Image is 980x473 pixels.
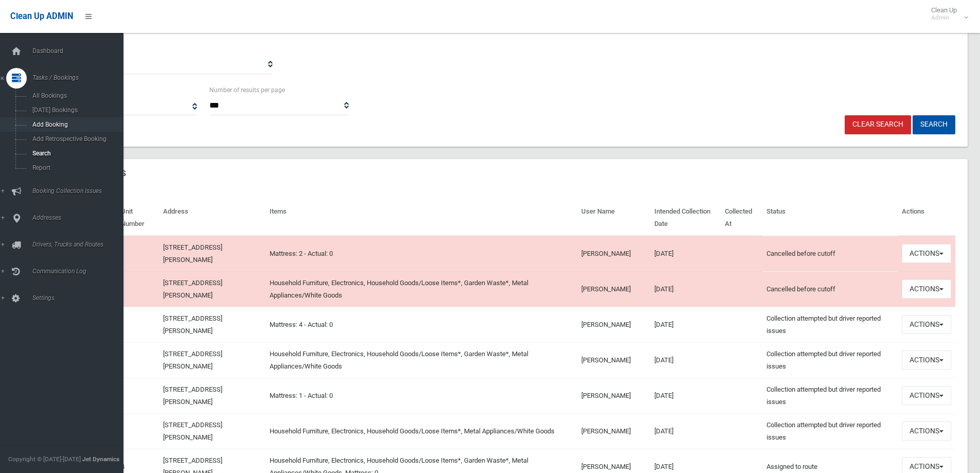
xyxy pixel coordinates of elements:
[117,200,159,236] th: Unit Number
[82,456,119,463] strong: Jet Dynamics
[762,413,898,449] td: Collection attempted but driver reported issues
[902,386,951,405] button: Actions
[29,92,122,99] span: All Bookings
[898,200,955,236] th: Actions
[577,236,650,272] td: [PERSON_NAME]
[762,342,898,378] td: Collection attempted but driver reported issues
[926,6,967,22] span: Clean Up
[913,115,955,134] button: Search
[29,107,122,114] span: [DATE] Bookings
[29,241,131,248] span: Drivers, Trucks and Routes
[902,351,951,370] button: Actions
[762,200,898,236] th: Status
[902,315,951,334] button: Actions
[577,271,650,307] td: [PERSON_NAME]
[650,200,721,236] th: Intended Collection Date
[265,413,577,449] td: Household Furniture, Electronics, Household Goods/Loose Items*, Metal Appliances/White Goods
[29,74,131,81] span: Tasks / Bookings
[650,307,721,342] td: [DATE]
[902,422,951,441] button: Actions
[762,236,898,272] td: Cancelled before cutoff
[159,200,265,236] th: Address
[577,378,650,413] td: [PERSON_NAME]
[931,14,957,22] small: Admin
[265,342,577,378] td: Household Furniture, Electronics, Household Goods/Loose Items*, Garden Waste*, Metal Appliances/W...
[29,294,131,302] span: Settings
[265,236,577,272] td: Mattress: 2 - Actual: 0
[721,200,763,236] th: Collected At
[29,268,131,275] span: Communication Log
[29,150,122,157] span: Search
[29,47,131,55] span: Dashboard
[163,279,222,299] a: [STREET_ADDRESS][PERSON_NAME]
[209,84,285,96] label: Number of results per page
[650,236,721,272] td: [DATE]
[762,378,898,413] td: Collection attempted but driver reported issues
[29,121,122,128] span: Add Booking
[163,243,222,264] a: [STREET_ADDRESS][PERSON_NAME]
[845,115,911,134] a: Clear Search
[265,271,577,307] td: Household Furniture, Electronics, Household Goods/Loose Items*, Garden Waste*, Metal Appliances/W...
[265,378,577,413] td: Mattress: 1 - Actual: 0
[577,200,650,236] th: User Name
[650,342,721,378] td: [DATE]
[265,200,577,236] th: Items
[762,307,898,342] td: Collection attempted but driver reported issues
[902,244,951,263] button: Actions
[163,350,222,370] a: [STREET_ADDRESS][PERSON_NAME]
[29,135,122,143] span: Add Retrospective Booking
[163,386,222,406] a: [STREET_ADDRESS][PERSON_NAME]
[650,413,721,449] td: [DATE]
[163,314,222,335] a: [STREET_ADDRESS][PERSON_NAME]
[29,214,131,221] span: Addresses
[577,342,650,378] td: [PERSON_NAME]
[650,378,721,413] td: [DATE]
[29,187,131,195] span: Booking Collection Issues
[577,307,650,342] td: [PERSON_NAME]
[650,271,721,307] td: [DATE]
[762,271,898,307] td: Cancelled before cutoff
[902,279,951,299] button: Actions
[163,421,222,441] a: [STREET_ADDRESS][PERSON_NAME]
[29,164,122,171] span: Report
[8,456,81,463] span: Copyright © [DATE]-[DATE]
[577,413,650,449] td: [PERSON_NAME]
[10,11,73,21] span: Clean Up ADMIN
[265,307,577,342] td: Mattress: 4 - Actual: 0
